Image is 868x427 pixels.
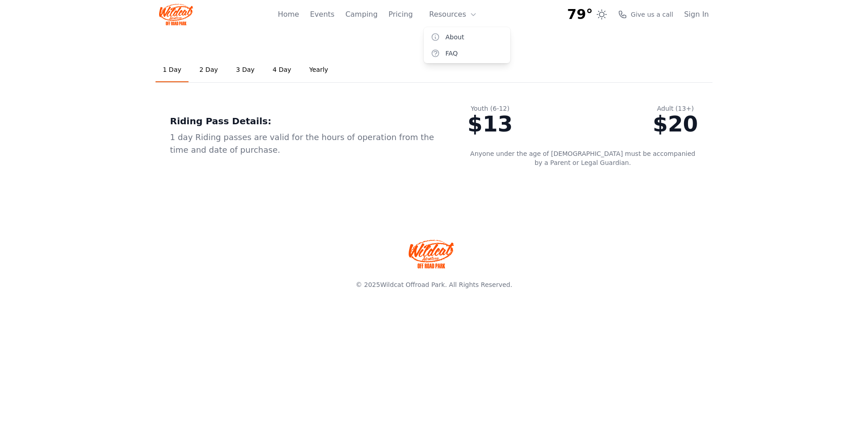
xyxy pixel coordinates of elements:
[467,104,513,113] div: Youth (6-12)
[229,58,262,82] a: 3 Day
[653,113,698,135] div: $20
[159,4,193,25] img: Wildcat Logo
[618,10,673,19] a: Give us a call
[388,9,413,20] a: Pricing
[278,9,299,20] a: Home
[424,45,510,61] a: FAQ
[156,58,189,82] a: 1 Day
[192,58,225,82] a: 2 Day
[631,10,673,19] span: Give us a call
[409,239,454,268] img: Wildcat Offroad park
[356,281,512,288] span: © 2025 . All Rights Reserved.
[653,104,698,113] div: Adult (13+)
[170,131,439,156] div: 1 day Riding passes are valid for the hours of operation from the time and date of purchase.
[567,6,593,23] span: 79°
[380,281,445,288] a: Wildcat Offroad Park
[424,5,482,23] button: Resources
[265,58,298,82] a: 4 Day
[467,113,513,135] div: $13
[424,29,510,45] a: About
[310,9,335,20] a: Events
[302,58,335,82] a: Yearly
[684,9,709,20] a: Sign In
[170,115,439,127] div: Riding Pass Details:
[467,149,698,167] p: Anyone under the age of [DEMOGRAPHIC_DATA] must be accompanied by a Parent or Legal Guardian.
[345,9,377,20] a: Camping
